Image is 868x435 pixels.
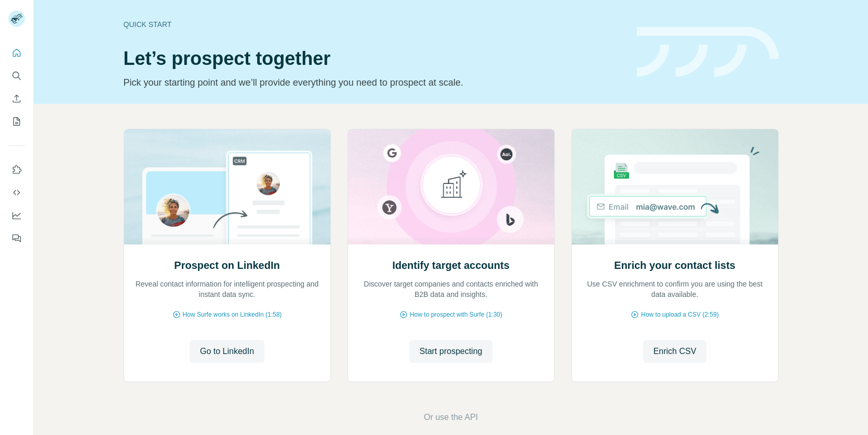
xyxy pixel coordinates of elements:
[8,229,25,248] button: Feedback
[124,48,624,69] h1: Let’s prospect together
[8,112,25,131] button: My lists
[571,129,779,244] img: Enrich your contact lists
[124,129,331,244] img: Prospect on LinkedIn
[135,279,320,300] p: Reveal contact information for intelligent prospecting and instant data sync.
[183,310,282,319] span: How Surfe works on LinkedIn (1:58)
[124,75,624,90] p: Pick your starting point and we’ll provide everything you need to prospect at scale.
[8,44,25,62] button: Quick start
[124,19,624,30] div: Quick start
[8,89,25,108] button: Enrich CSV
[614,258,735,273] h2: Enrich your contact lists
[200,345,254,358] span: Go to LinkedIn
[358,279,544,300] p: Discover target companies and contacts enriched with B2B data and insights.
[8,160,25,179] button: Use Surfe on LinkedIn
[410,310,502,319] span: How to prospect with Surfe (1:30)
[424,411,478,424] button: Or use the API
[8,206,25,225] button: Dashboard
[8,183,25,202] button: Use Surfe API
[653,345,697,358] span: Enrich CSV
[643,340,707,363] button: Enrich CSV
[582,279,768,300] p: Use CSV enrichment to confirm you are using the best data available.
[190,340,264,363] button: Go to LinkedIn
[409,340,493,363] button: Start prospecting
[8,66,25,85] button: Search
[637,27,779,77] img: banner
[174,258,279,273] h2: Prospect on LinkedIn
[348,129,555,244] img: Identify target accounts
[641,310,718,319] span: How to upload a CSV (2:59)
[392,258,510,273] h2: Identify target accounts
[420,345,483,358] span: Start prospecting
